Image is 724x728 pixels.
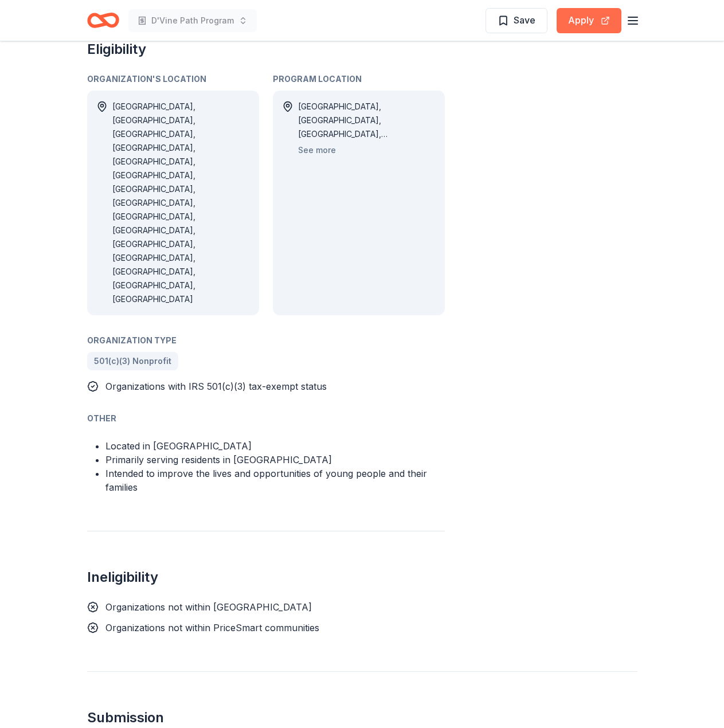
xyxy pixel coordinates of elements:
[486,8,547,33] button: Save
[151,14,234,28] span: D'Vine Path Program
[105,601,312,613] span: Organizations not within [GEOGRAPHIC_DATA]
[87,352,178,370] a: 501(c)(3) Nonprofit
[105,381,327,392] span: Organizations with IRS 501(c)(3) tax-exempt status
[112,100,250,306] div: [GEOGRAPHIC_DATA], [GEOGRAPHIC_DATA], [GEOGRAPHIC_DATA], [GEOGRAPHIC_DATA], [GEOGRAPHIC_DATA], [G...
[87,40,445,58] h2: Eligibility
[87,709,637,727] h2: Submission
[273,72,445,86] div: Program Location
[87,568,445,586] h2: Ineligibility
[298,100,436,141] div: [GEOGRAPHIC_DATA], [GEOGRAPHIC_DATA], [GEOGRAPHIC_DATA], [GEOGRAPHIC_DATA], [GEOGRAPHIC_DATA], [G...
[514,13,535,28] span: Save
[87,412,445,425] div: Other
[105,622,319,633] span: Organizations not within PriceSmart communities
[557,8,621,33] button: Apply
[298,143,336,157] button: See more
[87,7,119,34] a: Home
[105,439,445,453] li: Located in [GEOGRAPHIC_DATA]
[105,467,445,494] li: Intended to improve the lives and opportunities of young people and their families
[94,354,171,368] span: 501(c)(3) Nonprofit
[87,72,259,86] div: Organization's Location
[87,334,445,347] div: Organization Type
[128,9,257,32] button: D'Vine Path Program
[105,453,445,467] li: Primarily serving residents in [GEOGRAPHIC_DATA]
